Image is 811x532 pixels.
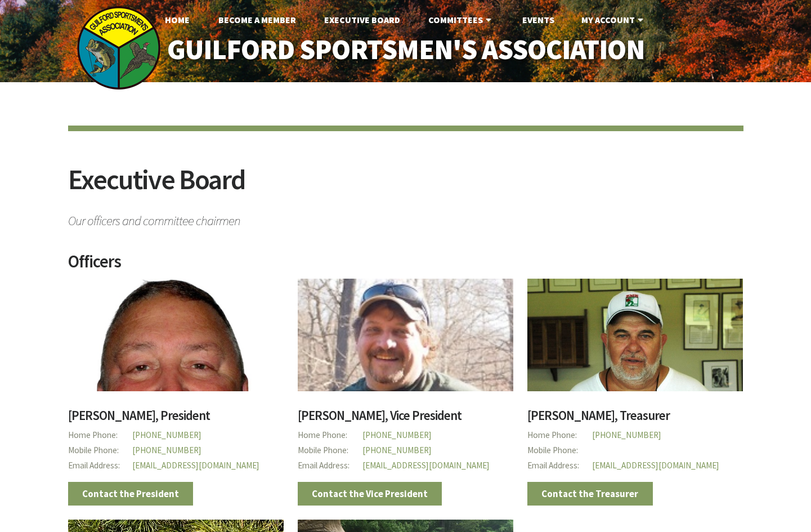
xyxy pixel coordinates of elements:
[298,458,362,473] span: Email Address
[298,482,442,506] a: Contact the Vice President
[68,443,133,458] span: Mobile Phone
[513,8,563,31] a: Events
[527,409,743,428] h3: [PERSON_NAME], Treasurer
[68,166,743,208] h2: Executive Board
[298,443,362,458] span: Mobile Phone
[77,6,161,90] img: logo_sm.png
[592,430,661,440] a: [PHONE_NUMBER]
[362,430,432,440] a: [PHONE_NUMBER]
[527,428,592,443] span: Home Phone
[298,428,362,443] span: Home Phone
[419,8,503,31] a: Committees
[298,409,513,428] h3: [PERSON_NAME], Vice President
[68,208,743,227] span: Our officers and committee chairmen
[572,8,655,31] a: My Account
[132,430,201,440] a: [PHONE_NUMBER]
[68,253,743,279] h2: Officers
[143,26,668,74] a: Guilford Sportsmen's Association
[68,428,133,443] span: Home Phone
[315,8,409,31] a: Executive Board
[527,443,592,458] span: Mobile Phone
[209,8,305,31] a: Become A Member
[527,482,653,506] a: Contact the Treasurer
[527,458,592,473] span: Email Address
[68,409,284,428] h3: [PERSON_NAME], President
[132,445,201,455] a: [PHONE_NUMBER]
[362,460,490,471] a: [EMAIL_ADDRESS][DOMAIN_NAME]
[68,458,133,473] span: Email Address
[362,445,432,455] a: [PHONE_NUMBER]
[68,482,194,506] a: Contact the President
[132,460,259,471] a: [EMAIL_ADDRESS][DOMAIN_NAME]
[156,8,199,31] a: Home
[592,460,719,471] a: [EMAIL_ADDRESS][DOMAIN_NAME]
